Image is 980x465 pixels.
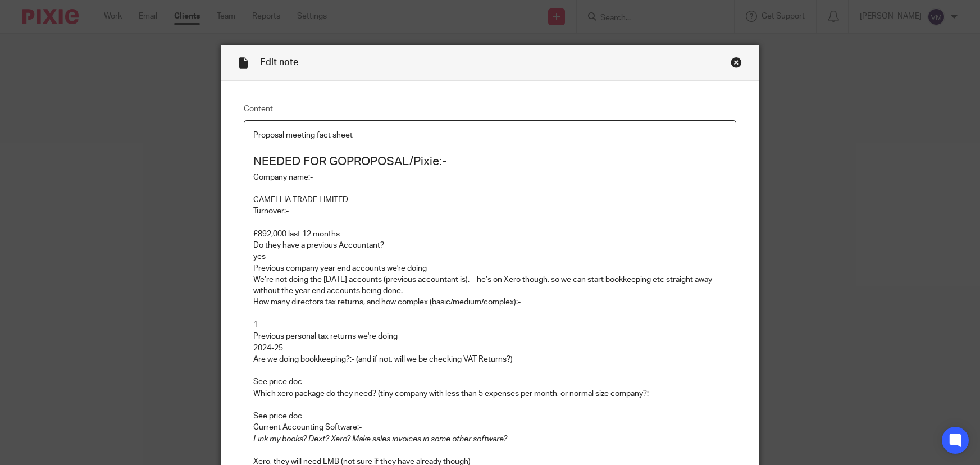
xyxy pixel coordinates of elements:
[253,297,727,308] p: How many directors tax returns, and how complex (basic/medium/complex):-
[731,57,742,68] div: Close this dialog window
[253,354,727,365] p: Are we doing bookkeeping?:- (and if not, will we be checking VAT Returns?)
[253,343,727,354] p: 2024-25
[253,274,727,297] p: We’re not doing the [DATE] accounts (previous accountant is). – he’s on Xero though, so we can st...
[253,422,727,433] p: Current Accounting Software:-
[253,331,727,342] p: Previous personal tax returns we're doing
[253,388,727,399] p: Which xero package do they need? (tiny company with less than 5 expenses per month, or normal siz...
[253,172,727,183] p: Company name:-
[253,130,727,141] p: Proposal meeting fact sheet
[253,194,727,206] p: CAMELLIA TRADE LIMITED
[253,251,727,262] p: yes
[253,411,727,422] p: See price doc
[253,229,727,240] p: £892,000 last 12 months
[253,320,727,331] p: 1
[253,240,727,251] p: Do they have a previous Accountant?
[253,206,727,217] p: Turnover:-
[244,103,737,115] label: Content
[253,435,507,443] em: Link my books? Dext? Xero? Make sales invoices in some other software?
[260,58,298,67] span: Edit note
[253,376,727,388] p: See price doc
[253,152,727,171] h2: NEEDED FOR GOPROPOSAL/Pixie:-
[253,263,727,274] p: Previous company year end accounts we're doing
